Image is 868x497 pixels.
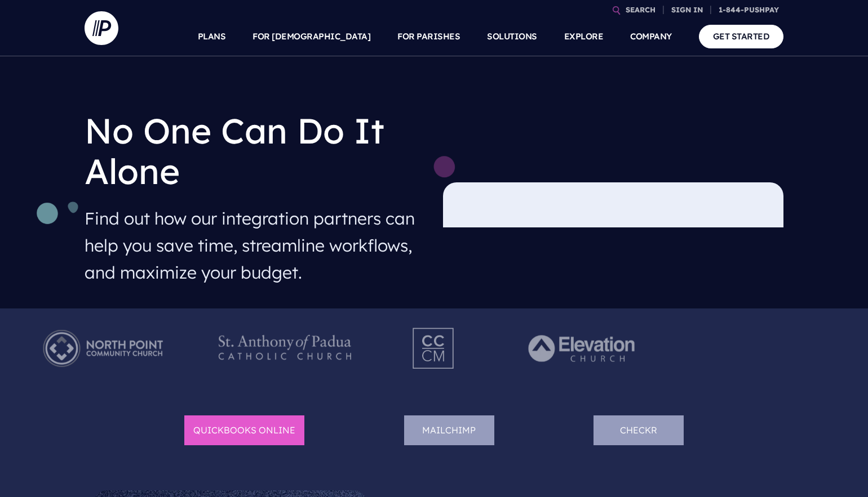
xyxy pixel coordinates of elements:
li: Mailchimp [404,415,494,445]
a: EXPLORE [564,17,604,56]
h4: Find out how our integration partners can help you save time, streamline workflows, and maximize ... [85,200,425,290]
a: PLANS [198,17,226,56]
h1: No One Can Do It Alone [85,101,425,200]
img: Pushpay_Logo__NorthPoint [25,317,180,379]
li: Quickbooks Online [184,415,304,445]
a: COMPANY [630,17,672,56]
a: FOR [DEMOGRAPHIC_DATA] [253,17,370,56]
a: FOR PARISHES [397,17,460,56]
img: Pushpay_Logo__StAnthony [207,317,362,379]
img: Pushpay_Logo__CCM [389,317,479,379]
li: Checkr [594,415,684,445]
a: SOLUTIONS [487,17,537,56]
img: Pushpay_Logo__Elevation [506,317,661,379]
a: GET STARTED [699,25,784,48]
